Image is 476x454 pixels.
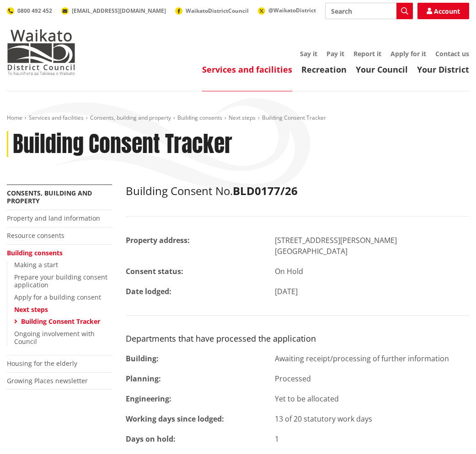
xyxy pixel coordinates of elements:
input: Search input [325,3,413,19]
div: Awaiting receipt/processing of further information [268,353,476,364]
a: Consents, building and property [90,114,171,121]
a: @WaikatoDistrict [258,6,316,14]
a: Growing Places newsletter [7,376,88,385]
nav: breadcrumb [7,114,469,122]
span: [EMAIL_ADDRESS][DOMAIN_NAME] [72,7,166,15]
img: Waikato District Council - Te Kaunihera aa Takiwaa o Waikato [7,29,75,75]
a: Apply for it [390,49,426,58]
a: Account [417,3,469,19]
h2: Building Consent No. [126,185,469,198]
a: Recreation [301,64,347,75]
div: 13 of 20 statutory work days [268,413,476,424]
strong: Working days since lodged: [126,414,224,424]
a: [EMAIL_ADDRESS][DOMAIN_NAME] [61,7,166,15]
a: Pay it [326,49,344,58]
div: [DATE] [268,286,476,297]
a: Home [7,114,22,121]
strong: Days on hold: [126,434,176,444]
strong: Planning: [126,374,161,384]
a: WaikatoDistrictCouncil [175,7,249,15]
div: Yet to be allocated [268,393,476,404]
strong: BLD0177/26 [233,183,298,198]
div: [STREET_ADDRESS][PERSON_NAME] [GEOGRAPHIC_DATA] [268,235,476,257]
a: Next steps [14,305,48,314]
h3: Departments that have processed the application [126,334,469,344]
div: On Hold [268,266,476,277]
a: Resource consents [7,231,64,240]
strong: Property address: [126,235,190,245]
h1: Building Consent Tracker [13,131,232,158]
a: Your Council [356,64,408,75]
a: Building Consent Tracker [21,317,100,326]
a: Say it [300,49,317,58]
span: @WaikatoDistrict [268,6,316,14]
strong: Building: [126,354,159,364]
strong: Date lodged: [126,286,171,296]
a: Apply for a building consent [14,293,101,301]
span: Building Consent Tracker [262,114,326,121]
a: Ongoing involvement with Council [14,329,95,346]
a: Housing for the elderly [7,359,77,368]
strong: Consent status: [126,266,183,276]
strong: Engineering: [126,394,171,404]
a: Property and land information [7,214,100,222]
a: Services and facilities [202,64,292,75]
a: Report it [353,49,381,58]
a: Consents, building and property [7,189,92,205]
a: Your District [417,64,469,75]
span: WaikatoDistrictCouncil [186,7,249,15]
a: Prepare your building consent application [14,273,107,289]
div: 1 [268,433,476,444]
div: Processed [268,373,476,384]
a: Building consents [7,248,63,257]
a: 0800 492 452 [7,7,52,15]
span: 0800 492 452 [17,7,52,15]
a: Services and facilities [29,114,84,121]
a: Next steps [229,114,256,121]
a: Making a start [14,260,58,269]
a: Contact us [435,49,469,58]
a: Building consents [177,114,222,121]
